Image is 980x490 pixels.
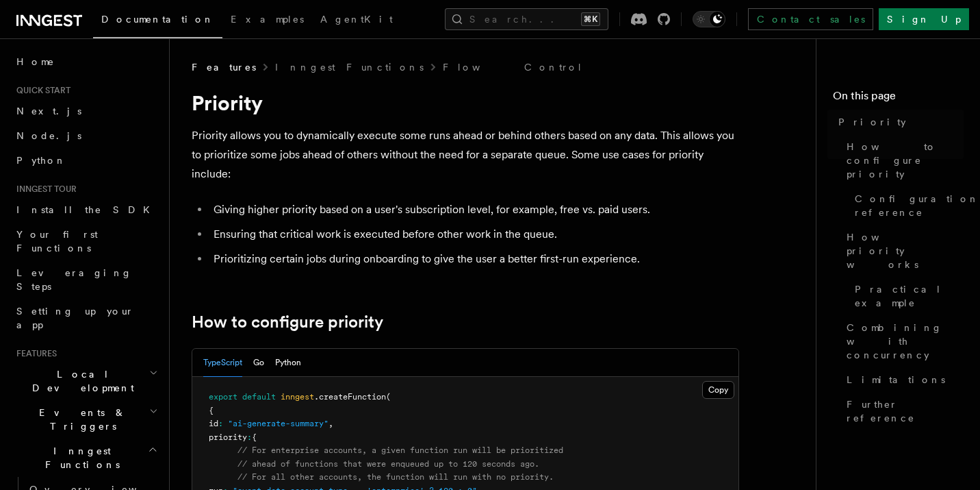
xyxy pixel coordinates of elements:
[855,192,979,219] span: Configuration reference
[11,260,161,299] a: Leveraging Steps
[841,392,964,430] a: Further reference
[328,419,333,428] span: ,
[11,49,161,74] a: Home
[203,349,242,377] button: TypeScript
[16,106,81,117] span: Next.js
[218,419,223,428] span: :
[237,472,554,482] span: // For all other accounts, the function will run with no priority.
[275,349,301,377] button: Python
[209,225,739,244] li: Ensuring that critical work is executed before other work in the queue.
[16,204,158,215] span: Install the SDK
[847,397,964,425] span: Further reference
[228,419,328,428] span: "ai-generate-summary"
[581,12,600,26] kbd: ⌘K
[11,197,161,222] a: Install the SDK
[847,230,964,271] span: How priority works
[11,400,161,439] button: Events & Triggers
[841,315,964,367] a: Combining with concurrency
[16,130,81,141] span: Node.js
[841,367,964,392] a: Limitations
[253,349,264,377] button: Go
[16,306,134,330] span: Setting up your app
[16,55,55,69] span: Home
[237,459,539,469] span: // ahead of functions that were enqueued up to 120 seconds ago.
[209,200,739,219] li: Giving higher priority based on a user's subscription level, for example, free vs. paid users.
[841,134,964,186] a: How to configure priority
[879,8,969,30] a: Sign Up
[11,299,161,337] a: Setting up your app
[847,321,964,362] span: Combining with concurrency
[231,14,304,25] span: Examples
[192,313,383,332] a: How to configure priority
[101,14,214,25] span: Documentation
[275,60,424,74] a: Inngest Functions
[11,85,70,96] span: Quick start
[16,155,66,166] span: Python
[748,8,873,30] a: Contact sales
[242,392,276,402] span: default
[252,432,257,442] span: {
[11,148,161,173] a: Python
[192,90,739,115] h1: Priority
[312,4,401,37] a: AgentKit
[192,60,256,74] span: Features
[209,392,237,402] span: export
[11,367,149,395] span: Local Development
[833,88,964,110] h4: On this page
[841,225,964,277] a: How priority works
[11,99,161,123] a: Next.js
[11,444,148,471] span: Inngest Functions
[849,277,964,315] a: Practical example
[11,184,77,195] span: Inngest tour
[11,123,161,148] a: Node.js
[314,392,386,402] span: .createFunction
[11,222,161,260] a: Your first Functions
[209,432,247,442] span: priority
[443,60,583,74] a: Flow Control
[833,110,964,134] a: Priority
[445,8,608,30] button: Search...⌘K
[386,392,391,402] span: (
[11,362,161,400] button: Local Development
[838,115,906,129] span: Priority
[237,445,563,455] span: // For enterprise accounts, a given function run will be prioritized
[16,229,98,254] span: Your first Functions
[855,282,964,310] span: Practical example
[192,126,739,184] p: Priority allows you to dynamically execute some runs ahead or behind others based on any data. Th...
[11,439,161,477] button: Inngest Functions
[693,11,725,27] button: Toggle dark mode
[93,4,222,38] a: Documentation
[281,392,314,402] span: inngest
[320,14,393,25] span: AgentKit
[847,140,964,181] span: How to configure priority
[209,419,218,428] span: id
[849,186,964,225] a: Configuration reference
[16,267,132,292] span: Leveraging Steps
[247,432,252,442] span: :
[209,249,739,269] li: Prioritizing certain jobs during onboarding to give the user a better first-run experience.
[222,4,312,37] a: Examples
[847,373,945,387] span: Limitations
[11,406,149,433] span: Events & Triggers
[209,406,214,415] span: {
[702,381,734,399] button: Copy
[11,348,57,359] span: Features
